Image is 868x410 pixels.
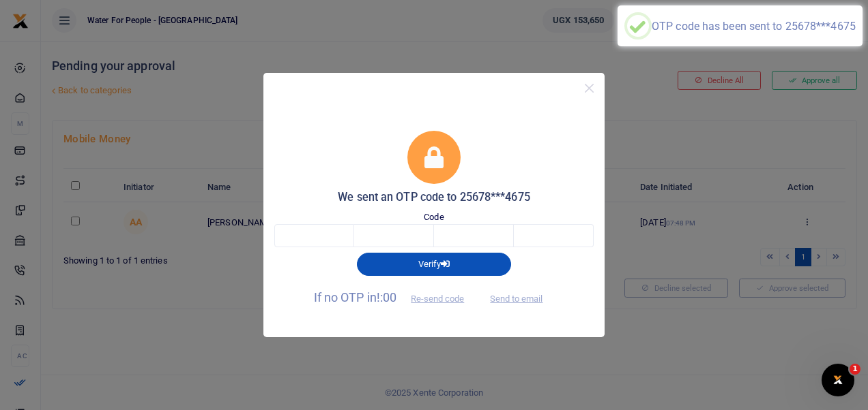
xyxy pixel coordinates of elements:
button: Close [579,78,599,98]
span: !:00 [377,290,396,304]
iframe: Intercom live chat [822,364,854,396]
div: OTP code has been sent to 25678***4675 [652,20,856,33]
h5: We sent an OTP code to 25678***4675 [274,191,594,204]
label: Code [424,210,444,224]
button: Verify [357,253,511,276]
span: 1 [850,364,860,375]
span: If no OTP in [314,290,476,304]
